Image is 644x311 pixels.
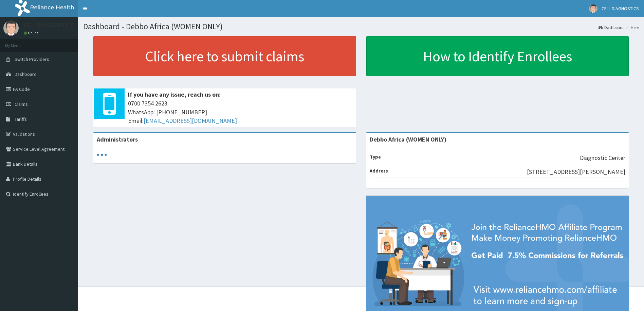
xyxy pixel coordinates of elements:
[97,135,138,143] b: Administrators
[370,168,388,174] b: Address
[15,56,49,62] span: Switch Providers
[580,153,625,162] p: Diagnostic Center
[370,135,446,143] strong: Debbo Africa (WOMEN ONLY)
[24,31,40,35] a: Online
[15,101,28,107] span: Claims
[144,117,237,125] a: [EMAIL_ADDRESS][DOMAIN_NAME]
[366,36,629,76] a: How to Identify Enrollees
[527,167,625,176] p: [STREET_ADDRESS][PERSON_NAME]
[3,20,19,36] img: User Image
[128,99,353,125] span: 0700 7354 2623 WhatsApp: [PHONE_NUMBER] Email:
[599,24,624,30] a: Dashboard
[602,5,639,12] span: CELL DIAGNOSTICS
[589,4,597,13] img: User Image
[97,150,107,160] svg: audio-loading
[15,116,27,122] span: Tariffs
[624,24,639,30] li: Here
[24,22,74,28] p: CELL DIAGNOSTICS
[93,36,356,76] a: Click here to submit claims
[15,71,37,77] span: Dashboard
[128,91,221,98] b: If you have any issue, reach us on:
[83,22,639,31] h1: Dashboard - Debbo Africa (WOMEN ONLY)
[370,154,381,160] b: Type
